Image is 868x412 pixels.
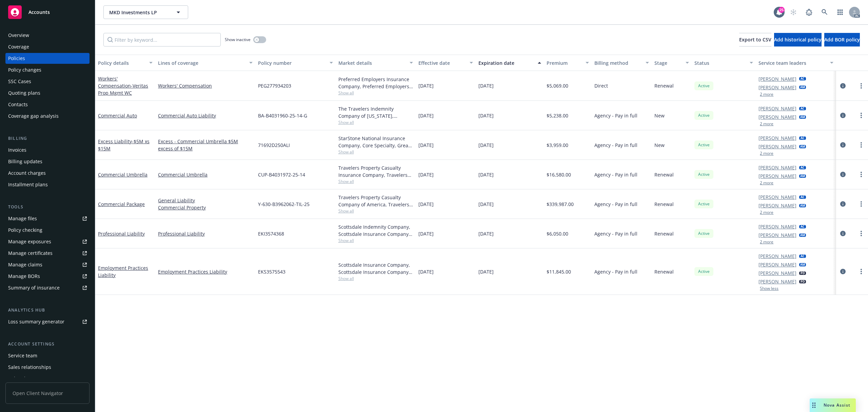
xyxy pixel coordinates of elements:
span: Active [697,83,711,89]
span: Show inactive [225,37,251,42]
span: Show all [338,238,413,243]
div: Sales relationships [8,362,51,373]
a: [PERSON_NAME] [758,113,796,120]
button: Status [692,55,756,71]
span: Agency - Pay in full [594,171,637,178]
button: Export to CSV [739,33,771,46]
span: Renewal [654,268,674,275]
a: more [857,111,865,119]
span: [DATE] [418,268,434,275]
button: Premium [544,55,592,71]
a: Billing updates [5,156,90,167]
div: Policy number [258,59,325,67]
div: Coverage [8,41,29,52]
a: [PERSON_NAME] [758,164,796,171]
a: more [857,170,865,179]
div: Invoices [8,145,26,155]
div: Manage claims [8,259,42,270]
span: Show all [338,208,413,214]
a: [PERSON_NAME] [758,172,796,180]
span: $3,959.00 [547,142,568,149]
div: Travelers Property Casualty Company of America, Travelers Insurance [338,194,413,208]
a: Commercial Auto [98,112,137,119]
button: Expiration date [476,55,544,71]
span: Export to CSV [739,36,771,43]
a: [PERSON_NAME] [758,223,796,230]
a: [PERSON_NAME] [758,134,796,142]
a: Contacts [5,99,90,110]
a: Sales relationships [5,362,90,373]
span: [DATE] [418,142,434,149]
div: Premium [547,59,582,67]
a: [PERSON_NAME] [758,193,796,201]
a: Commercial Property [158,204,253,211]
span: [DATE] [478,201,494,208]
span: Y-630-B3962062-TIL-25 [258,201,310,208]
a: Start snowing [787,5,800,19]
div: Account charges [8,168,46,179]
div: Market details [338,59,406,67]
div: Quoting plans [8,88,40,98]
a: Professional Liability [98,230,145,237]
button: 2 more [760,181,773,185]
span: Open Client Navigator [5,382,90,404]
a: [PERSON_NAME] [758,252,796,260]
a: Workers' Compensation [158,82,253,89]
span: Show all [338,179,413,184]
span: 71692D250ALI [258,142,290,149]
div: Stage [654,59,682,67]
a: Accounts [5,3,90,22]
a: Service team [5,350,90,361]
div: Coverage gap analysis [8,111,59,121]
span: Active [697,268,711,275]
div: 25 [778,7,785,13]
a: Manage exposures [5,236,90,247]
div: Billing [5,135,90,142]
a: circleInformation [839,82,847,90]
div: SSC Cases [8,76,31,87]
a: Summary of insurance [5,282,90,293]
a: Overview [5,30,90,41]
button: Add historical policy [774,33,822,46]
span: $6,050.00 [547,230,568,237]
span: [DATE] [478,268,494,275]
span: Nova Assist [824,402,850,408]
a: more [857,200,865,208]
span: BA-B4031960-25-14-G [258,112,307,119]
a: Policy checking [5,225,90,236]
button: Nova Assist [810,398,856,412]
span: [DATE] [478,82,494,89]
a: SSC Cases [5,76,90,87]
a: General Liability [158,197,253,204]
div: The Travelers Indemnity Company of [US_STATE], Travelers Insurance [338,105,413,119]
span: EKS3575543 [258,268,285,275]
a: Excess Liability [98,138,150,152]
a: Commercial Umbrella [98,171,147,178]
span: Renewal [654,171,674,178]
button: Add BOR policy [824,33,860,46]
div: Preferred Employers Insurance Company, Preferred Employers Insurance [338,76,413,90]
button: Billing method [592,55,652,71]
span: Direct [594,82,608,89]
a: circleInformation [839,229,847,238]
a: Search [818,5,831,19]
div: Drag to move [810,398,818,412]
div: Policy checking [8,225,42,236]
div: StarStone National Insurance Company, Core Specialty, Great Point Insurance Company [338,135,413,149]
span: New [654,112,665,119]
div: Effective date [418,59,466,67]
button: Policy details [95,55,155,71]
button: Show less [760,286,778,291]
span: Agency - Pay in full [594,268,637,275]
div: Scottsdale Indemnity Company, Scottsdale Insurance Company (Nationwide), [GEOGRAPHIC_DATA] [338,223,413,238]
div: Analytics hub [5,307,90,314]
a: Employment Practices Liability [158,268,253,275]
button: 2 more [760,92,773,96]
a: [PERSON_NAME] [758,75,796,82]
span: $11,845.00 [547,268,571,275]
span: [DATE] [478,230,494,237]
a: Professional Liability [158,230,253,237]
a: Coverage gap analysis [5,111,90,121]
div: Policy changes [8,64,41,75]
span: Agency - Pay in full [594,201,637,208]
